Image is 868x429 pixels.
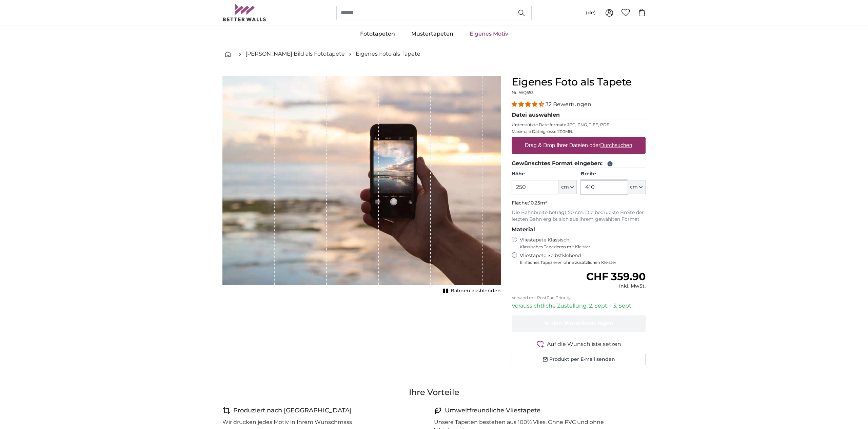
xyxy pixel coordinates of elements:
h4: Umweltfreundliche Vliestapete [445,406,540,415]
span: cm [630,184,638,191]
p: Maximale Dateigrösse 200MB. [512,129,646,134]
p: Die Bahnbreite beträgt 50 cm. Die bedruckte Breite der letzten Bahn ergibt sich aus Ihrem gewählt... [512,209,646,223]
nav: breadcrumbs [222,43,646,65]
button: Bahnen ausblenden [441,286,501,296]
a: Mustertapeten [403,25,461,43]
span: 4.31 stars [512,101,546,108]
span: Auf die Wunschliste setzen [547,340,621,348]
label: Drag & Drop Ihrer Dateien oder [522,139,635,152]
label: Höhe [512,171,576,177]
h4: Produziert nach [GEOGRAPHIC_DATA] [233,406,352,415]
span: Nr. WQ553 [512,90,534,95]
span: Einfaches Tapezieren ohne zusätzlichen Kleister [520,260,646,265]
a: Eigenes Motiv [461,25,516,43]
h3: Ihre Vorteile [222,387,646,398]
label: Vliestapete Klassisch [520,237,640,250]
p: Fläche: [512,200,646,207]
legend: Material [512,226,646,234]
button: Auf die Wunschliste setzen [512,340,646,348]
button: cm [558,180,577,194]
button: (de) [580,7,601,19]
div: inkl. MwSt. [586,283,646,290]
p: Versand mit PostPac Priority [512,295,646,300]
span: In den Warenkorb legen [544,320,613,327]
label: Vliestapete Selbstklebend [520,252,646,265]
span: CHF 359.90 [586,270,646,283]
p: Wir drucken jedes Motiv in Ihrem Wunschmass [222,418,352,426]
p: Unterstützte Dateiformate JPG, PNG, TIFF, PDF. [512,122,646,128]
label: Breite [581,171,646,177]
a: Eigenes Foto als Tapete [356,50,420,58]
span: Klassisches Tapezieren mit Kleister [520,244,640,250]
a: Fototapeten [352,25,403,43]
button: Produkt per E-Mail senden [512,354,646,365]
span: Bahnen ausblenden [451,288,501,294]
u: Durchsuchen [600,142,632,148]
p: Voraussichtliche Zustellung: 2. Sept. - 3. Sept. [512,302,646,310]
button: cm [627,180,646,194]
h1: Eigenes Foto als Tapete [512,76,646,88]
legend: Gewünschtes Format eingeben: [512,159,646,168]
legend: Datei auswählen [512,111,646,119]
span: 10.25m² [529,200,547,206]
a: [PERSON_NAME] Bild als Fototapete [245,50,345,58]
button: In den Warenkorb legen [512,315,646,332]
span: 32 Bewertungen [546,101,591,108]
span: cm [561,184,569,191]
div: 1 of 1 [222,76,501,296]
img: Betterwalls [222,4,267,21]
